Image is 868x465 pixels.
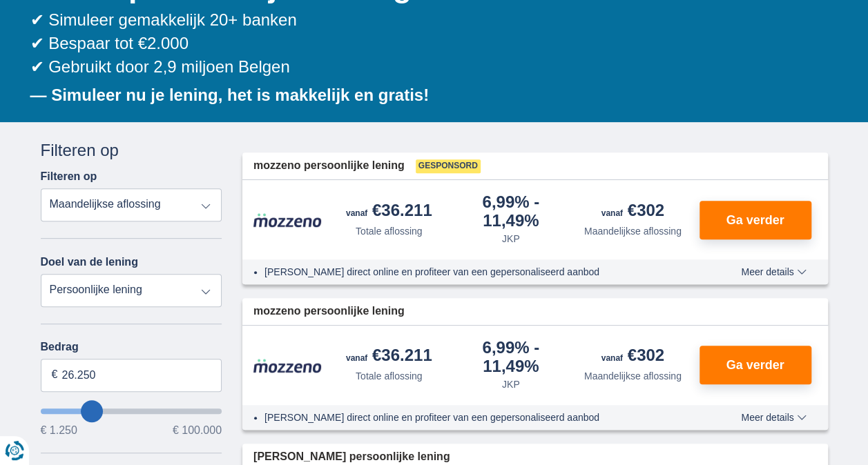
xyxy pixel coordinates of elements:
div: €36.211 [346,202,432,221]
img: product.pl.alt Mozzeno [253,358,322,373]
li: [PERSON_NAME] direct online en profiteer van een gepersonaliseerd aanbod [264,410,691,424]
button: Ga verder [700,201,811,239]
span: mozzeno persoonlijke lening [253,304,405,319]
div: €302 [601,202,664,221]
b: — Simuleer nu je lening, het is makkelijk en gratis! [30,86,430,104]
div: Totale aflossing [356,224,423,238]
input: wantToBorrow [41,408,222,414]
span: Gesponsord [416,159,481,173]
div: €36.211 [346,347,432,366]
div: ✔ Simuleer gemakkelijk 20+ banken ✔ Bespaar tot €2.000 ✔ Gebruikt door 2,9 miljoen Belgen [30,8,828,79]
span: Ga verder [726,359,784,371]
span: Meer details [741,413,806,422]
button: Meer details [731,266,816,277]
div: 6,99% [456,194,567,229]
div: JKP [502,232,520,246]
button: Ga verder [700,346,811,384]
div: €302 [601,347,664,366]
li: [PERSON_NAME] direct online en profiteer van een gepersonaliseerd aanbod [264,265,691,279]
div: Filteren op [41,139,222,162]
img: product.pl.alt Mozzeno [253,212,322,228]
span: € [52,367,58,383]
label: Bedrag [41,341,222,353]
div: 6,99% [456,339,567,375]
span: Ga verder [726,214,784,226]
span: € 1.250 [41,425,77,436]
span: [PERSON_NAME] persoonlijke lening [253,449,450,465]
button: Meer details [731,412,816,423]
span: Meer details [741,267,806,277]
div: Totale aflossing [356,369,423,383]
label: Doel van de lening [41,256,138,268]
div: Maandelijkse aflossing [584,369,682,383]
span: € 100.000 [173,425,222,436]
label: Filteren op [41,170,97,183]
div: JKP [502,377,520,391]
div: Maandelijkse aflossing [584,224,682,238]
span: mozzeno persoonlijke lening [253,158,405,174]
